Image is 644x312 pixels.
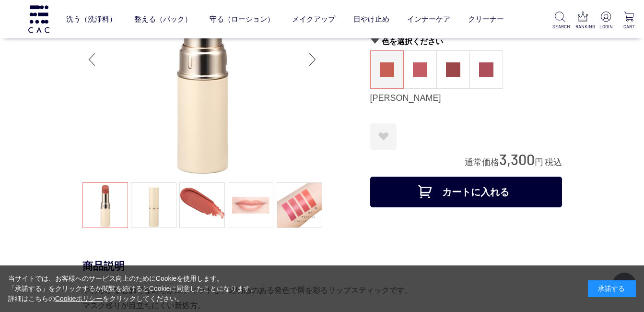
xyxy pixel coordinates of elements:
div: 当サイトでは、お客様へのサービス向上のためにCookieを使用します。 「承諾する」をクリックするか閲覧を続けるとCookieに同意したことになります。 詳細はこちらの をクリックしてください。 [8,274,258,304]
a: CART [621,12,636,30]
img: ピンクローズ [479,62,493,77]
span: 円 [535,157,543,167]
span: 3,300 [499,150,535,168]
dl: 牡丹 [403,50,437,89]
button: カートに入れる [370,177,562,207]
dl: 茜 [370,50,404,89]
dl: チョコベージュ [436,50,470,89]
a: 日やけ止め [353,6,389,32]
div: 承諾する [588,280,636,297]
img: 牡丹 [413,62,427,77]
div: Previous slide [82,40,102,79]
p: RANKING [575,23,590,30]
div: [PERSON_NAME] [370,93,562,104]
dl: ピンクローズ [469,50,503,89]
p: CART [621,23,636,30]
div: Next slide [303,40,322,79]
img: チョコベージュ [446,62,460,77]
a: 守る（ローション） [210,6,274,32]
img: 茜 [380,62,394,77]
a: チョコベージュ [437,51,469,88]
div: 商品説明 [82,259,562,273]
span: 通常価格 [465,157,499,167]
a: Cookieポリシー [55,295,103,302]
a: お気に入りに登録する [370,123,397,150]
p: LOGIN [598,23,613,30]
a: RANKING [575,12,590,30]
p: SEARCH [552,23,567,30]
a: 牡丹 [404,51,436,88]
a: SEARCH [552,12,567,30]
a: クリーナー [468,6,504,32]
a: ピンクローズ [470,51,503,88]
span: 税込 [545,157,562,167]
a: LOGIN [598,12,613,30]
a: 整える（パック） [134,6,192,32]
a: 洗う（洗浄料） [66,6,117,32]
img: logo [27,5,51,33]
a: メイクアップ [292,6,335,32]
a: インナーケア [407,6,450,32]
